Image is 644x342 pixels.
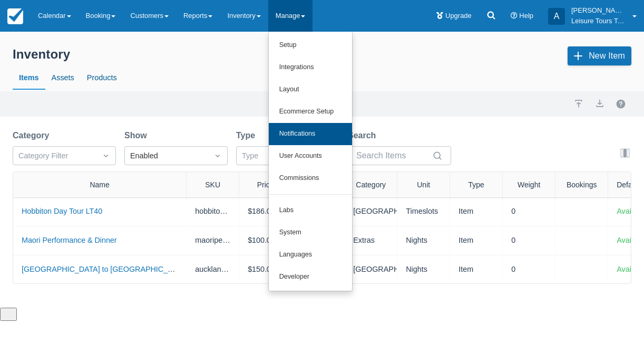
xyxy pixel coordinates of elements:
[269,244,352,266] a: Languages
[548,8,565,25] div: A
[519,12,533,20] span: Help
[45,66,81,90] a: Assets
[445,12,472,20] span: Upgrade
[511,13,518,20] i: Help
[568,46,631,65] a: New Item
[269,56,352,79] a: Integrations
[571,16,626,26] p: Leisure Tours Test
[13,46,70,62] div: Inventory
[593,97,606,110] button: export
[572,97,585,110] a: import
[269,34,352,56] a: Setup
[269,222,352,244] a: System
[356,146,430,165] input: Search Items
[269,79,352,101] a: Layout
[13,66,45,90] a: Items
[269,145,352,167] a: User Accounts
[7,8,23,24] img: checkfront-main-nav-mini-logo.png
[269,167,352,189] a: Commissions
[269,123,352,145] a: Notifications
[269,266,352,288] a: Developer
[81,66,123,90] a: Products
[571,5,626,16] p: [PERSON_NAME] ([PERSON_NAME][DOMAIN_NAME][PERSON_NAME])
[269,101,352,123] a: Ecommerce Setup
[268,32,353,291] ul: Manage
[269,199,352,222] a: Labs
